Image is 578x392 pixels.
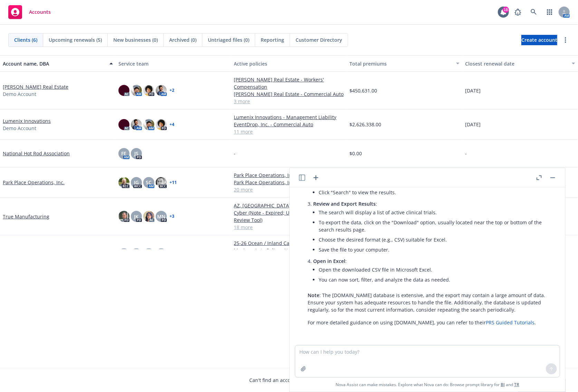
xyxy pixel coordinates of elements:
[234,121,344,128] a: EventDrop, Inc. - Commercial Auto
[3,125,36,132] span: Demo Account
[157,213,165,220] span: MN
[465,87,481,94] span: [DATE]
[49,36,102,43] span: Upcoming renewals (5)
[131,119,142,130] img: photo
[234,98,344,105] a: 3 more
[561,36,570,44] a: more
[146,179,152,186] span: SC
[465,60,568,67] div: Closest renewal date
[208,36,249,43] span: Untriaged files (0)
[170,180,177,185] a: + 11
[486,319,534,326] a: PRS Guided Tutorials
[527,5,541,19] a: Search
[170,122,174,127] a: + 4
[118,211,129,222] img: photo
[234,186,344,193] a: 20 more
[308,292,547,313] p: : The [DOMAIN_NAME] database is extensive, and the export may contain a large amount of data. Ens...
[313,258,345,264] span: Open in Excel
[234,224,344,231] a: 18 more
[249,376,329,384] span: Can't find an account?
[234,209,344,224] a: Cyber (Note - Expired; Using for Contract Review Tool)
[319,275,547,285] li: You can now sort, filter, and analyze the data as needed.
[29,9,51,15] span: Accounts
[234,60,344,67] div: Active policies
[116,55,231,72] button: Service team
[234,128,344,135] a: 11 more
[170,88,174,92] a: + 2
[261,36,284,43] span: Reporting
[543,5,557,19] a: Switch app
[131,85,142,96] img: photo
[296,36,342,43] span: Customer Directory
[134,213,138,220] span: JK
[503,7,509,13] div: 18
[319,217,547,235] li: To export the data, click on the "Download" option, usually located near the top or bottom of the...
[3,60,105,67] div: Account name, DBA
[234,76,344,90] a: [PERSON_NAME] Real Estate - Workers' Compensation
[521,35,557,45] a: Create account
[349,60,452,67] div: Total premiums
[308,292,319,298] span: Note
[118,85,129,96] img: photo
[465,121,481,128] span: [DATE]
[465,150,467,157] span: -
[169,36,196,43] span: Archived (0)
[6,2,54,22] a: Accounts
[319,235,547,245] li: Choose the desired format (e.g., CSV) suitable for Excel.
[234,239,344,247] a: 25-26 Ocean / Inland Cargo
[3,150,70,157] a: National Hot Rod Association
[234,114,344,121] a: Lumenix Innovations - Management Liability
[462,55,578,72] button: Closest renewal date
[231,55,347,72] button: Active policies
[3,90,36,98] span: Demo Account
[511,5,525,19] a: Report a Bug
[143,85,154,96] img: photo
[349,87,377,94] span: $450,631.00
[313,200,547,207] p: :
[514,382,519,388] a: TR
[156,177,167,188] img: photo
[143,211,154,222] img: photo
[3,83,68,90] a: [PERSON_NAME] Real Estate
[234,90,344,98] a: [PERSON_NAME] Real Estate - Commercial Auto
[143,119,154,130] img: photo
[118,60,229,67] div: Service team
[234,171,344,179] a: Park Place Operations, Inc. - Excess Liability
[313,200,376,207] span: Review and Export Results
[308,319,547,326] p: For more detailed guidance on using [DOMAIN_NAME], you can refer to their .
[313,257,547,265] p: :
[349,121,381,128] span: $2,626,338.00
[118,177,129,188] img: photo
[3,213,49,220] a: True Manufacturing
[14,36,37,43] span: Clients (6)
[3,179,65,186] a: Park Place Operations, Inc.
[501,382,505,388] a: BI
[170,214,174,218] a: + 3
[319,265,547,275] li: Open the downloaded CSV file in Microsoft Excel.
[156,85,167,96] img: photo
[134,150,138,157] span: JS
[234,179,344,186] a: Park Place Operations, Inc. - Excess Liability
[113,36,158,43] span: New businesses (0)
[118,119,129,130] img: photo
[347,55,462,72] button: Total premiums
[349,150,362,157] span: $0.00
[319,245,547,255] li: Save the file to your computer.
[134,179,139,186] span: JG
[521,33,557,47] span: Create account
[234,202,344,209] a: AZ, [GEOGRAPHIC_DATA], [GEOGRAPHIC_DATA]
[3,117,51,125] a: Lumenix Innovations
[234,247,344,261] a: Mexican Auto Policy - Need to cancel and re-write on 61/25 so it matches CGL Policy Term
[319,207,547,217] li: The search will display a list of active clinical trials.
[319,187,547,197] li: Click "Search" to view the results.
[156,119,167,130] img: photo
[292,378,562,392] span: Nova Assist can make mistakes. Explore what Nova can do: Browse prompt library for and
[234,150,236,157] span: -
[121,150,126,157] span: FE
